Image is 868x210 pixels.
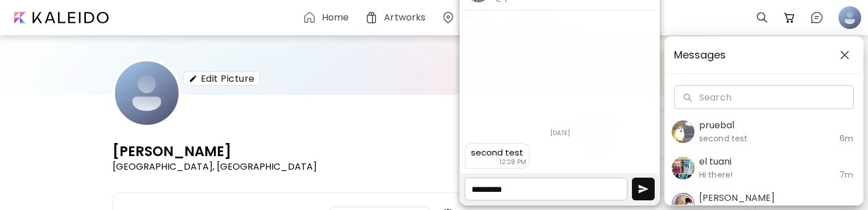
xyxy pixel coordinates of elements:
h5: [PERSON_NAME] [699,192,775,204]
h5: el tuani [699,155,830,169]
div: [DATE] [460,125,659,141]
h5: prueba1 [699,119,830,132]
h6: 6m [837,132,856,145]
button: closeChatList [836,46,854,64]
span: Messages [674,46,826,64]
h6: second test [699,132,830,145]
button: chat.message.sendMessage [632,178,655,200]
h6: Hi there! [699,169,830,181]
span: 12:28 PM [500,157,526,167]
h6: 7m [837,169,856,181]
span: second test [471,146,523,158]
img: closeChatList [840,51,849,60]
img: airplane.svg [638,183,649,195]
